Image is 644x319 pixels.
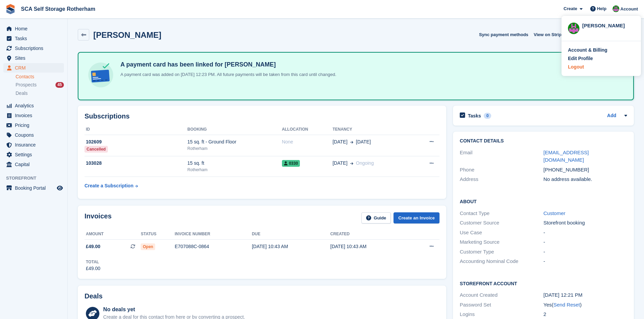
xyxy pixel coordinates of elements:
span: Deals [16,90,28,97]
span: Settings [15,150,55,159]
span: Home [15,24,55,33]
a: menu [3,121,64,130]
div: - [544,248,627,256]
span: Create [564,5,577,12]
th: Created [330,229,409,240]
a: Send Reset [553,302,580,308]
div: Rotherham [187,145,282,152]
span: CRM [15,63,55,73]
button: Sync payment methods [479,29,528,40]
a: menu [3,111,64,120]
div: - [544,229,627,237]
span: Open [141,243,155,250]
span: Coupons [15,130,55,140]
a: Deals [16,90,64,97]
div: [PERSON_NAME] [582,22,635,28]
div: 102609 [85,138,187,145]
span: View on Stripe [534,31,564,38]
span: Storefront [6,175,67,182]
a: menu [3,150,64,159]
div: Total [86,259,100,265]
div: - [544,238,627,246]
a: menu [3,24,64,33]
th: Invoice number [175,229,252,240]
img: Sarah Race [568,23,579,34]
div: 15 sq. ft [187,160,282,167]
div: 103028 [85,160,187,167]
h2: [PERSON_NAME] [93,30,161,39]
h2: Contact Details [460,138,627,144]
div: 15 sq. ft - Ground Floor [187,138,282,145]
div: [PHONE_NUMBER] [544,166,627,174]
th: ID [85,124,187,135]
span: [DATE] [333,160,348,167]
div: Customer Source [460,219,543,227]
div: Accounting Nominal Code [460,258,543,265]
th: Amount [85,229,141,240]
div: Password Set [460,301,543,309]
div: [DATE] 10:43 AM [252,243,330,250]
span: Pricing [15,121,55,130]
a: menu [3,160,64,169]
img: card-linked-ebf98d0992dc2aeb22e95c0e3c79077019eb2392cfd83c6a337811c24bc77127.svg [87,61,115,89]
span: Subscriptions [15,44,55,53]
span: Insurance [15,140,55,150]
div: Edit Profile [568,55,593,62]
div: Contact Type [460,210,543,217]
span: Ongoing [356,160,374,166]
span: Account [620,6,638,12]
img: Sarah Race [613,5,619,12]
div: Cancelled [85,146,108,153]
div: Storefront booking [544,219,627,227]
h2: Tasks [468,113,481,119]
a: View on Stripe [531,29,572,40]
div: Create a Subscription [85,182,134,189]
div: Phone [460,166,543,174]
a: menu [3,53,64,63]
div: - [544,258,627,265]
span: 0330 [282,160,300,167]
span: Invoices [15,111,55,120]
div: [DATE] 12:21 PM [544,291,627,299]
a: Contacts [16,74,64,80]
div: E707088C-0864 [175,243,252,250]
a: Prospects 45 [16,81,64,88]
div: No deals yet [103,305,245,314]
a: Create an Invoice [393,212,439,223]
a: Preview store [56,184,64,192]
a: menu [3,183,64,193]
div: 0 [484,113,492,119]
a: Add [607,112,616,120]
span: [DATE] [356,138,371,145]
a: Edit Profile [568,55,635,62]
div: Customer Type [460,248,543,256]
a: menu [3,63,64,73]
div: Account & Billing [568,47,607,54]
span: Prospects [16,82,37,88]
div: Yes [544,301,627,309]
div: 2 [544,311,627,318]
a: menu [3,34,64,43]
a: menu [3,44,64,53]
a: [EMAIL_ADDRESS][DOMAIN_NAME] [544,150,589,163]
p: A payment card was added on [DATE] 12:23 PM. All future payments will be taken from this card unt... [118,71,336,78]
span: Tasks [15,34,55,43]
div: [DATE] 10:43 AM [330,243,409,250]
span: [DATE] [333,138,348,145]
div: Marketing Source [460,238,543,246]
div: Email [460,149,543,164]
span: Help [597,5,606,12]
div: No address available. [544,176,627,183]
div: Logout [568,63,584,71]
h2: Invoices [85,212,112,223]
div: Address [460,176,543,183]
a: SCA Self Storage Rotherham [18,3,98,15]
span: ( ) [552,302,581,308]
a: Account & Billing [568,47,635,54]
div: £49.00 [86,265,100,272]
a: Create a Subscription [85,180,138,192]
div: None [282,138,333,145]
span: Analytics [15,101,55,110]
div: Account Created [460,291,543,299]
th: Status [141,229,174,240]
